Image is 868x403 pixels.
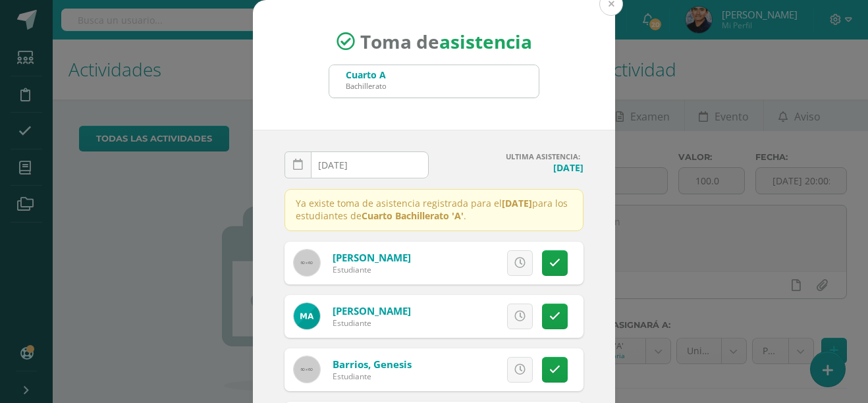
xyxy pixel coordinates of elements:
p: Ya existe toma de asistencia registrada para el para los estudiantes de . [285,189,583,231]
img: ac8997215ec84eb2df9e4e448664c056.png [294,303,320,329]
input: Busca un grado o sección aquí... [329,65,539,97]
div: Cuarto A [346,68,387,81]
strong: Cuarto Bachillerato 'A' [362,209,464,222]
img: 60x60 [294,356,320,383]
div: Estudiante [333,264,411,275]
div: Estudiante [333,317,411,329]
span: Toma de [360,29,532,54]
a: Barrios, Genesis [333,358,412,371]
div: Estudiante [333,371,412,382]
h4: [DATE] [439,161,583,174]
img: 60x60 [294,250,320,276]
a: [PERSON_NAME] [333,251,411,264]
a: [PERSON_NAME] [333,304,411,317]
strong: asistencia [439,29,532,54]
strong: [DATE] [502,197,532,209]
div: Bachillerato [346,81,387,91]
input: Fecha de Inasistencia [285,152,428,178]
h4: ULTIMA ASISTENCIA: [439,151,583,161]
